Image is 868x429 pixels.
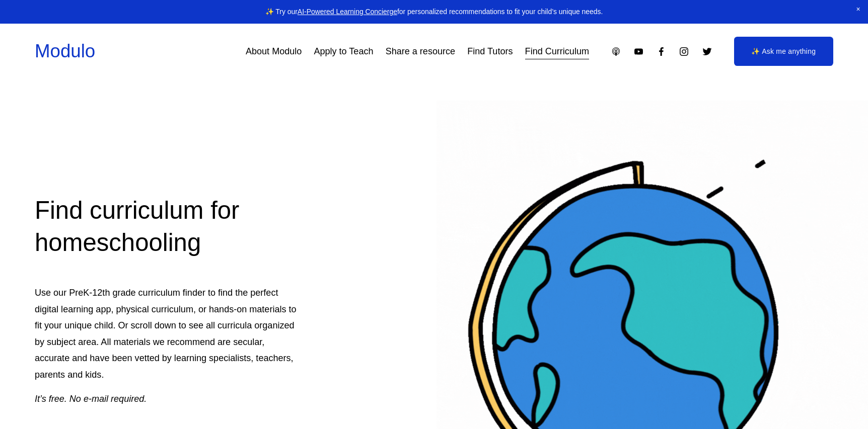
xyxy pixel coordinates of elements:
[679,46,689,57] a: Instagram
[467,42,513,60] a: Find Tutors
[611,46,621,57] a: Apple Podcasts
[633,46,644,57] a: YouTube
[35,41,95,61] a: Modulo
[702,46,712,57] a: Twitter
[656,46,667,57] a: Facebook
[246,42,302,60] a: About Modulo
[314,42,373,60] a: Apply to Teach
[35,285,297,383] p: Use our PreK-12th grade curriculum finder to find the perfect digital learning app, physical curr...
[298,8,397,16] a: AI-Powered Learning Concierge
[35,394,147,404] em: It’s free. No e-mail required.
[386,42,455,60] a: Share a resource
[35,194,297,259] h2: Find curriculum for homeschooling
[525,42,589,60] a: Find Curriculum
[734,37,833,66] a: ✨ Ask me anything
